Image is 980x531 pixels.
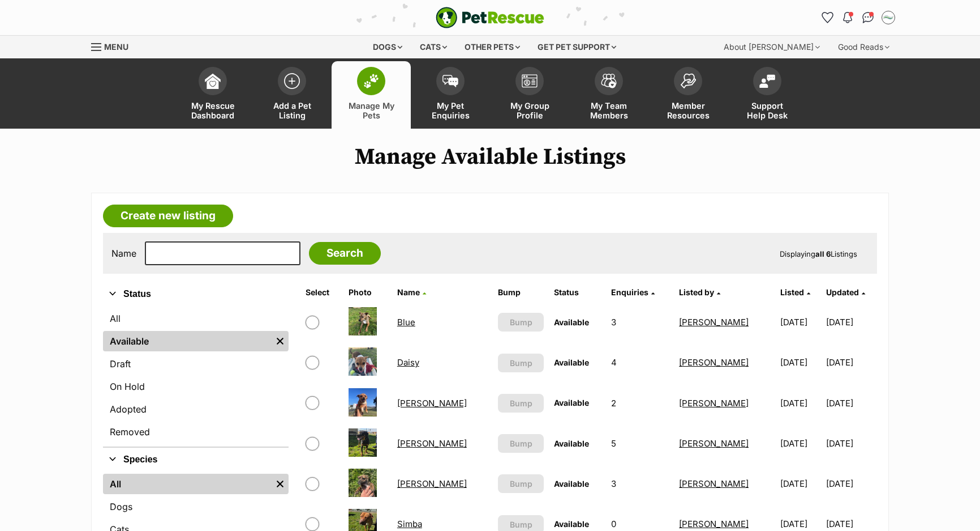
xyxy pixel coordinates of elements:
[344,283,392,301] th: Photo
[498,434,544,453] button: Bump
[397,357,419,368] a: Daisy
[862,12,874,23] img: chat-41dd97257d64d25036548639549fe6c8038ab92f7586957e7f3b1b290dea8141.svg
[554,398,589,407] span: Available
[607,464,673,503] td: 3
[510,478,532,490] span: Bump
[425,101,476,120] span: My Pet Enquiries
[493,283,548,301] th: Bump
[173,61,252,129] a: My Rescue Dashboard
[679,287,714,297] span: Listed by
[104,42,128,52] span: Menu
[272,474,289,494] a: Remove filter
[815,249,831,258] strong: all 6
[679,478,749,489] a: [PERSON_NAME]
[554,358,589,367] span: Available
[365,36,410,58] div: Dogs
[504,101,555,120] span: My Group Profile
[267,101,317,120] span: Add a Pet Listing
[103,399,289,419] a: Adopted
[826,343,876,382] td: [DATE]
[522,74,538,88] img: group-profile-icon-3fa3cf56718a62981997c0bc7e787c4b2cf8bcc04b72c1350f741eb67cf2f40e.svg
[490,61,569,129] a: My Group Profile
[103,306,289,447] div: Status
[679,287,720,297] a: Listed by
[879,9,897,27] button: My account
[776,303,826,342] td: [DATE]
[187,101,238,120] span: My Rescue Dashboard
[436,7,544,28] img: logo-e224e6f780fb5917bec1dbf3a21bbac754714ae5b6737aabdf751b685950b380.svg
[103,452,289,467] button: Species
[611,287,648,297] span: translation missing: en.admin.listings.index.attributes.enquiries
[510,519,532,530] span: Bump
[397,317,415,328] a: Blue
[728,61,807,129] a: Support Help Desk
[346,101,397,120] span: Manage My Pets
[742,101,793,120] span: Support Help Desk
[680,73,696,88] img: member-resources-icon-8e73f808a243e03378d46382f2149f9095a855e16c252ad45f914b54edf8863c.svg
[103,354,289,374] a: Draft
[826,464,876,503] td: [DATE]
[397,519,422,529] a: Simba
[601,74,617,88] img: team-members-icon-5396bd8760b3fe7c0b43da4ab00e1e3bb1a5d9ba89233759b79545d2d3fc5d0d.svg
[663,101,713,120] span: Member Resources
[498,474,544,493] button: Bump
[607,384,673,423] td: 2
[510,397,532,409] span: Bump
[103,376,289,397] a: On Hold
[607,303,673,342] td: 3
[679,317,749,328] a: [PERSON_NAME]
[397,287,426,297] a: Name
[776,343,826,382] td: [DATE]
[780,287,810,297] a: Listed
[780,249,857,258] span: Displaying Listings
[498,354,544,372] button: Bump
[554,439,589,448] span: Available
[91,36,136,56] a: Menu
[679,519,749,529] a: [PERSON_NAME]
[332,61,411,129] a: Manage My Pets
[103,287,289,301] button: Status
[363,74,379,88] img: manage-my-pets-icon-02211641906a0b7f246fdf0571729dbe1e7629f14944591b6c1af311fb30b64b.svg
[554,317,589,327] span: Available
[397,398,467,409] a: [PERSON_NAME]
[759,74,775,88] img: help-desk-icon-fdf02630f3aa405de69fd3d07c3f3aa587a6932b1a1747fa1d2bba05be0121f9.svg
[679,357,749,368] a: [PERSON_NAME]
[554,519,589,529] span: Available
[510,357,532,369] span: Bump
[103,474,272,494] a: All
[818,9,897,27] ul: Account quick links
[607,343,673,382] td: 4
[607,424,673,463] td: 5
[498,394,544,413] button: Bump
[103,331,272,351] a: Available
[498,313,544,332] button: Bump
[103,422,289,442] a: Removed
[457,36,528,58] div: Other pets
[111,248,136,258] label: Name
[397,438,467,449] a: [PERSON_NAME]
[859,9,877,27] a: Conversations
[843,12,852,23] img: notifications-46538b983faf8c2785f20acdc204bb7945ddae34d4c08c2a6579f10ce5e182be.svg
[839,9,857,27] button: Notifications
[397,478,467,489] a: [PERSON_NAME]
[510,437,532,449] span: Bump
[780,287,804,297] span: Listed
[569,61,648,129] a: My Team Members
[309,242,381,265] input: Search
[648,61,728,129] a: Member Resources
[716,36,828,58] div: About [PERSON_NAME]
[103,496,289,517] a: Dogs
[830,36,897,58] div: Good Reads
[776,464,826,503] td: [DATE]
[554,479,589,488] span: Available
[442,75,458,87] img: pet-enquiries-icon-7e3ad2cf08bfb03b45e93fb7055b45f3efa6380592205ae92323e6603595dc1f.svg
[436,7,544,28] a: PetRescue
[397,287,420,297] span: Name
[826,287,859,297] span: Updated
[776,384,826,423] td: [DATE]
[510,316,532,328] span: Bump
[776,424,826,463] td: [DATE]
[301,283,343,301] th: Select
[826,303,876,342] td: [DATE]
[103,205,233,227] a: Create new listing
